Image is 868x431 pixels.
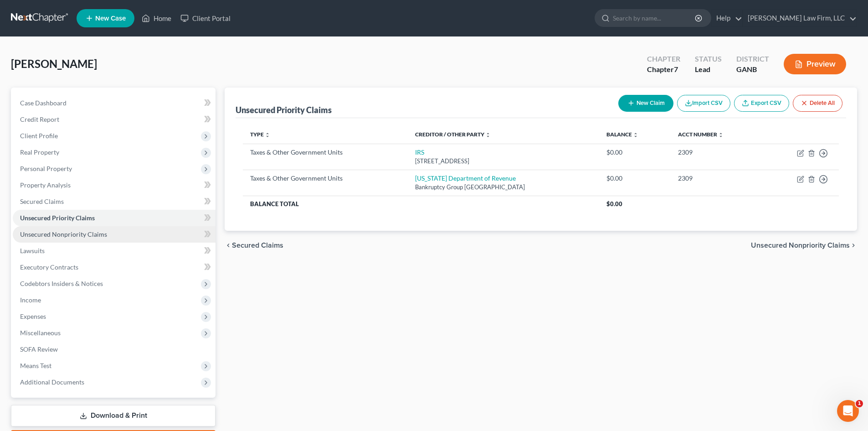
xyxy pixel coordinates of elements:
div: 2309 [678,148,756,157]
div: Status [695,54,722,64]
span: Real Property [20,148,59,156]
a: [PERSON_NAME] Law Firm, LLC [743,10,857,26]
a: Unsecured Nonpriority Claims [13,226,216,243]
i: chevron_left [225,242,232,249]
span: 7 [674,65,678,73]
span: Unsecured Priority Claims [20,214,95,222]
a: Lawsuits [13,243,216,259]
th: Balance Total [243,196,599,212]
span: Expenses [20,312,46,320]
i: unfold_more [633,132,638,138]
span: Client Profile [20,132,58,140]
span: $0.00 [606,200,622,208]
span: Unsecured Nonpriority Claims [751,242,850,249]
button: Preview [784,54,846,74]
a: Case Dashboard [13,95,216,111]
a: Creditor / Other Party unfold_more [415,131,491,138]
a: Secured Claims [13,193,216,210]
span: Property Analysis [20,181,71,189]
span: 1 [856,400,863,407]
span: Means Test [20,362,51,369]
button: chevron_left Secured Claims [225,242,283,249]
a: Credit Report [13,111,216,128]
span: Personal Property [20,165,72,172]
span: Secured Claims [20,197,64,205]
a: Unsecured Priority Claims [13,210,216,226]
i: unfold_more [485,132,491,138]
span: Income [20,296,41,304]
i: unfold_more [265,132,270,138]
div: $0.00 [606,148,663,157]
a: Export CSV [734,95,789,112]
a: Download & Print [11,405,216,426]
div: [STREET_ADDRESS] [415,157,592,166]
span: Miscellaneous [20,329,61,337]
div: Lead [695,64,722,75]
span: New Case [95,15,126,22]
a: Property Analysis [13,177,216,193]
span: [PERSON_NAME] [11,57,97,70]
div: Taxes & Other Government Units [250,174,401,183]
i: unfold_more [718,132,724,138]
span: Credit Report [20,115,59,123]
a: Executory Contracts [13,259,216,275]
div: Bankruptcy Group [GEOGRAPHIC_DATA] [415,183,592,192]
button: Import CSV [677,95,730,112]
span: SOFA Review [20,345,58,353]
iframe: Intercom live chat [837,400,859,422]
span: Executory Contracts [20,263,78,271]
div: 2309 [678,174,756,183]
input: Search by name... [613,10,696,26]
span: Case Dashboard [20,99,67,107]
a: Type unfold_more [250,131,270,138]
a: SOFA Review [13,341,216,358]
a: IRS [415,148,424,156]
div: GANB [736,64,769,75]
button: Unsecured Nonpriority Claims chevron_right [751,242,857,249]
span: Secured Claims [232,242,283,249]
button: New Claim [618,95,673,112]
span: Codebtors Insiders & Notices [20,280,103,287]
a: [US_STATE] Department of Revenue [415,174,516,182]
div: $0.00 [606,174,663,183]
a: Home [137,10,176,26]
div: Chapter [647,54,680,64]
a: Client Portal [176,10,235,26]
i: chevron_right [850,242,857,249]
div: District [736,54,769,64]
a: Help [712,10,742,26]
a: Balance unfold_more [606,131,638,138]
div: Taxes & Other Government Units [250,148,401,157]
a: Acct Number unfold_more [678,131,724,138]
button: Delete All [793,95,842,112]
span: Additional Documents [20,378,84,386]
div: Chapter [647,64,680,75]
span: Unsecured Nonpriority Claims [20,230,107,238]
div: Unsecured Priority Claims [236,104,332,115]
span: Lawsuits [20,247,45,254]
